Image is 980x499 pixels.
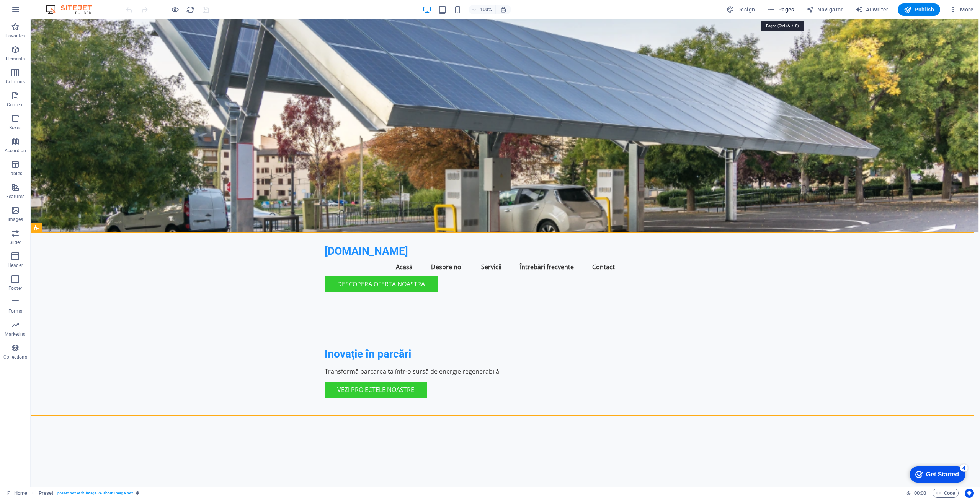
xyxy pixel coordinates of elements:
span: Design [727,6,755,13]
h6: 100% [480,5,492,14]
div: Get Started [23,8,56,15]
span: : [920,490,921,496]
button: Usercentrics [965,489,974,498]
p: Elements [6,56,25,62]
p: Features [6,193,24,200]
p: Footer [8,285,22,291]
button: Design [724,3,758,16]
span: AI Writer [855,6,889,13]
span: More [949,6,973,13]
p: Tables [8,171,22,177]
p: Favorites [5,33,25,39]
p: Marketing [5,331,26,337]
p: Columns [6,79,25,85]
a: Click to cancel selection. Double-click to open Pages [6,489,27,498]
p: Boxes [9,125,22,131]
span: Navigator [807,6,843,13]
nav: breadcrumb [39,489,140,498]
button: Click here to leave preview mode and continue editing [170,5,180,14]
button: reload [186,5,195,14]
i: This element is a customizable preset [136,491,139,495]
button: AI Writer [852,3,892,16]
span: Click to select. Double-click to edit [39,489,54,498]
div: 4 [57,2,64,9]
i: On resize automatically adjust zoom level to fit chosen device. [500,6,507,13]
img: Editor Logo [44,5,101,14]
button: More [946,3,977,16]
p: Accordion [5,148,26,154]
p: Forms [8,308,22,314]
button: Publish [898,3,940,16]
div: Design (Ctrl+Alt+Y) [724,3,758,16]
div: Get Started 4 items remaining, 20% complete [6,4,62,20]
h6: Session time [906,489,926,498]
button: Navigator [804,3,846,16]
span: Pages [767,6,794,13]
p: Slider [10,239,21,245]
p: Collections [3,354,27,360]
i: Reload page [186,5,195,14]
button: Pages [764,3,797,16]
button: Code [933,489,959,498]
span: . preset-text-with-image-v4-about-image-text [56,489,133,498]
p: Images [8,216,23,223]
button: 100% [469,5,496,14]
p: Header [8,262,23,268]
span: Code [936,489,955,498]
p: Content [7,102,24,108]
span: Publish [904,6,934,13]
span: 00 00 [914,489,926,498]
